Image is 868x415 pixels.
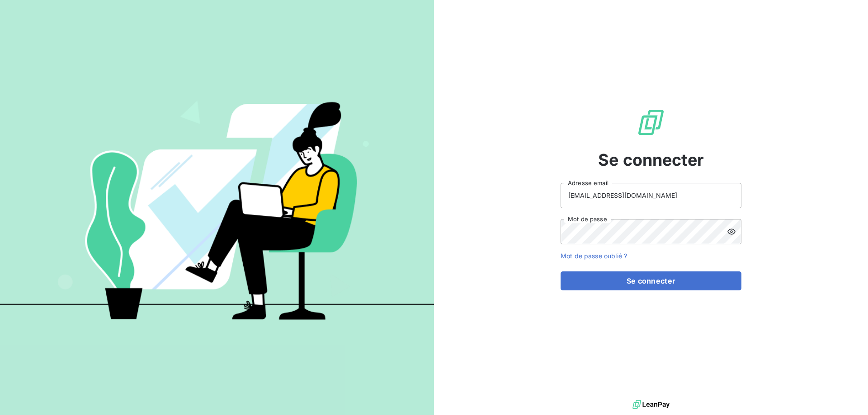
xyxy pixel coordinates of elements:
[561,271,741,290] button: Se connecter
[637,108,665,137] img: Logo LeanPay
[561,183,741,208] input: placeholder
[632,398,670,411] img: logo
[561,252,627,260] a: Mot de passe oublié ?
[598,148,704,172] span: Se connecter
